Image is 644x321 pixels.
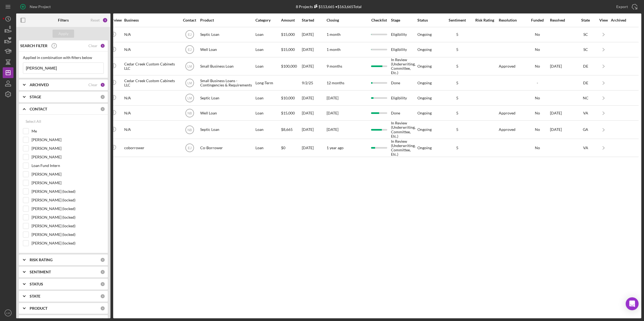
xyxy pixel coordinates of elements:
[327,64,342,68] time: 9 months
[179,18,200,22] div: Contact
[187,64,192,68] text: LM
[20,44,47,48] b: SEARCH FILTER
[255,43,281,57] div: Loan
[302,18,326,22] div: Started
[302,43,326,57] div: [DATE]
[26,116,41,127] div: Select All
[550,58,574,75] div: [DATE]
[611,1,641,12] button: Export
[327,47,341,52] time: 1 month
[188,146,191,150] text: EJ
[200,121,254,138] div: Septic Loan
[255,91,281,105] div: Loan
[103,18,124,22] div: Overview
[32,180,104,186] label: [PERSON_NAME]
[525,64,549,68] div: No
[32,172,104,177] label: [PERSON_NAME]
[444,32,471,37] div: 5
[100,82,105,87] div: 1
[30,95,41,99] b: STAGE
[302,91,326,105] div: [DATE]
[255,106,281,120] div: Loan
[499,111,515,115] div: Approved
[575,96,596,100] div: NC
[32,240,104,246] label: [PERSON_NAME] (locked)
[200,27,254,42] div: Septic Loan
[255,139,281,156] div: Loan
[255,76,281,90] div: Long-Term
[32,206,104,211] label: [PERSON_NAME] (locked)
[471,18,498,22] div: Risk Rating
[525,18,549,22] div: Funded
[200,91,254,105] div: Septic Loan
[23,116,44,127] button: Select All
[525,127,549,132] div: No
[200,76,254,90] div: Small Business Loans - Contingencies & Requirements
[281,18,301,22] div: Amount
[391,139,417,156] div: In Review (Underwriting, Committee, Etc.)
[200,106,254,120] div: Well Loan
[302,76,326,90] div: 9/2/25
[53,30,74,38] button: Apply
[32,163,104,168] label: Loan Fund Intern
[525,81,549,85] div: -
[417,127,432,132] div: Ongoing
[88,44,98,48] div: Clear
[499,64,515,68] div: Approved
[327,81,344,85] time: 12 months
[444,127,471,132] div: 5
[281,96,295,100] span: $10,000
[124,76,178,90] div: Cedar Creek Custom Cabinets LLC
[100,306,105,311] div: 0
[124,18,178,22] div: Business
[32,189,104,194] label: [PERSON_NAME] (locked)
[575,111,596,115] div: VA
[302,106,326,120] div: [DATE]
[32,223,104,229] label: [PERSON_NAME] (locked)
[32,128,104,134] label: Me
[188,48,191,52] text: EJ
[30,83,49,87] b: ARCHIVED
[391,76,417,90] div: Done
[30,1,51,12] div: New Project
[281,47,295,52] span: $15,000
[417,81,432,85] div: Ongoing
[575,81,596,85] div: DE
[187,111,192,115] text: NB
[100,270,105,274] div: 0
[550,106,574,120] div: [DATE]
[302,58,326,75] div: [DATE]
[391,106,417,120] div: Done
[327,32,341,37] time: 1 month
[327,145,344,150] time: 1 year ago
[6,312,10,315] text: LM
[30,282,43,286] b: STATUS
[255,27,281,42] div: Loan
[200,18,254,22] div: Product
[550,121,574,138] div: [DATE]
[124,27,178,42] div: N/A
[200,58,254,75] div: Small Business Loan
[575,32,596,37] div: SC
[30,294,40,298] b: STATE
[302,139,326,156] div: [DATE]
[124,106,178,120] div: N/A
[200,43,254,57] div: Well Loan
[499,18,525,22] div: Resolution
[100,43,105,48] div: 1
[391,18,417,22] div: Stage
[188,33,191,37] text: EJ
[327,111,338,115] time: [DATE]
[281,145,285,150] span: $0
[302,27,326,42] div: [DATE]
[255,121,281,138] div: Loan
[16,1,56,12] button: New Project
[611,18,638,22] div: Archived
[30,270,51,274] b: SENTIMENT
[32,197,104,203] label: [PERSON_NAME] (locked)
[575,18,596,22] div: State
[313,4,334,9] div: $113,665
[100,294,105,299] div: 0
[187,128,192,132] text: NB
[391,91,417,105] div: Eligibility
